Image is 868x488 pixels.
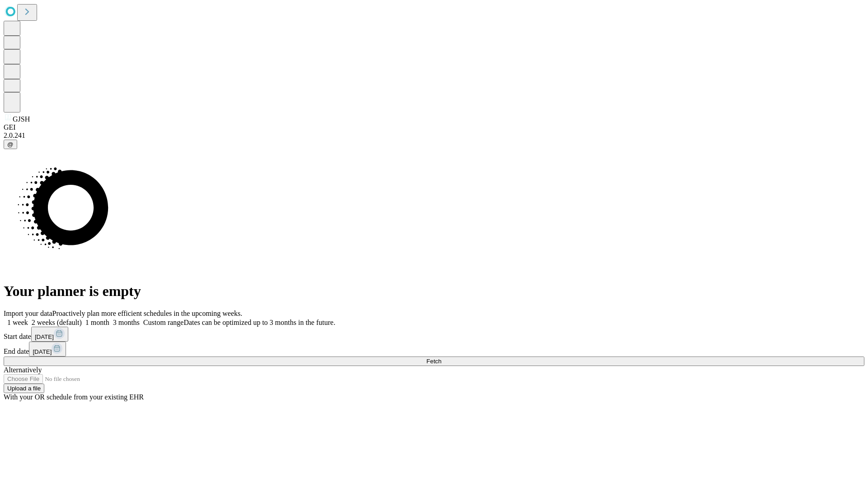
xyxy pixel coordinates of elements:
span: [DATE] [33,348,52,355]
button: [DATE] [29,342,66,357]
span: Proactively plan more efficient schedules in the upcoming weeks. [52,310,242,317]
div: End date [4,342,864,357]
span: 3 months [113,319,140,326]
span: With your OR schedule from your existing EHR [4,393,144,401]
span: Import your data [4,310,52,317]
span: Dates can be optimized up to 3 months in the future. [184,319,335,326]
span: 2 weeks (default) [32,319,82,326]
span: Custom range [143,319,184,326]
span: @ [7,141,14,148]
button: [DATE] [31,327,68,342]
div: GEI [4,123,864,131]
button: Fetch [4,357,864,366]
span: Fetch [426,358,441,365]
span: GJSH [13,115,30,123]
span: 1 week [7,319,28,326]
div: 2.0.241 [4,131,864,140]
span: Alternatively [4,366,42,374]
span: [DATE] [35,333,54,340]
button: Upload a file [4,384,44,393]
button: @ [4,140,17,149]
div: Start date [4,327,864,342]
span: 1 month [85,319,109,326]
h1: Your planner is empty [4,283,864,300]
